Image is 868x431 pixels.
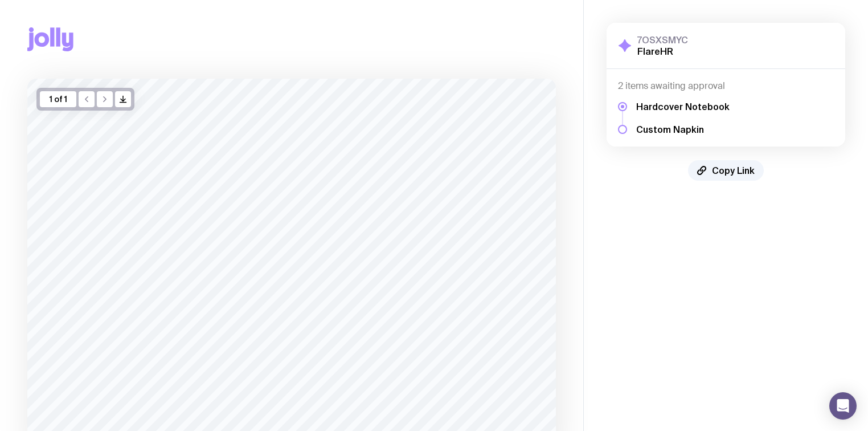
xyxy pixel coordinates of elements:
[636,124,730,135] h5: Custom Napkin
[636,101,730,112] h5: Hardcover Notebook
[712,165,755,176] span: Copy Link
[829,392,857,420] div: Open Intercom Messenger
[618,80,834,92] h4: 2 items awaiting approval
[120,96,126,103] g: /> />
[637,34,688,46] h3: 7OSXSMYC
[688,160,764,181] button: Copy Link
[115,91,131,107] button: />/>
[637,46,688,57] h2: FlareHR
[40,91,76,107] div: 1 of 1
